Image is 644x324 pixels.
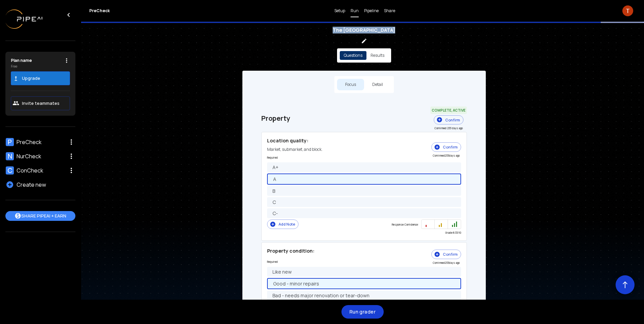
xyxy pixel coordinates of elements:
span: Confirmed 233 days ago [433,153,460,158]
img: Tom Kaser [622,5,633,16]
a: PPreCheck [5,138,67,146]
p: Run [351,8,359,14]
span: PreCheck [17,138,67,146]
a: Results [366,51,388,60]
span: Grade: 8.33 / 10 [445,230,461,235]
h5: Location quality: [267,138,323,144]
span: Create new [17,181,75,189]
span: Required [267,259,314,264]
button: Questions [340,51,366,60]
span: Required [267,155,323,160]
p: Questions [344,52,362,59]
p: A+ [272,164,456,171]
strong: Property [261,114,290,123]
button: Confirm [431,142,461,152]
p: Detail [372,82,383,88]
button: Run grader [341,305,384,319]
button: scroll up [616,275,635,294]
div: text alignment [421,219,461,229]
button: Confirm [434,115,463,125]
div: P [6,138,14,146]
button: Detail [364,79,391,90]
a: PipeAI logo [5,8,42,30]
span: ConCheck [17,166,67,175]
p: A [273,176,455,183]
button: Tom Kaser [620,3,636,19]
button: Focus [337,79,364,90]
span: Response Confidence: [392,222,419,227]
div: N [6,152,14,160]
button: Create new [5,180,75,189]
span: Confirmed 233 days ago [433,260,460,265]
p: Like new [272,268,456,275]
p: Focus [345,82,356,88]
button: Share PipeAI + Earn [5,211,75,221]
p: Results [371,52,384,59]
button: low [421,219,435,229]
div: C [6,166,14,175]
h5: Property condition: [267,248,314,254]
h6: PreCheck [89,7,110,14]
a: NNurCheck [5,152,67,161]
p: C- [272,210,456,217]
h6: Plan name [11,57,70,64]
button: Upgrade [11,71,70,85]
span: COMPLETE, ACTIVE [432,108,466,113]
span: NurCheck [17,152,67,160]
span: Confirmed 233 days ago [434,126,463,130]
button: medium [434,219,448,229]
p: Pipeline [364,8,379,14]
button: high [448,219,461,229]
p: B [272,187,456,194]
p: Free [11,64,70,69]
button: Invite teammates [11,96,70,110]
a: CConCheck [5,166,67,175]
svg: PipeAI logo [5,9,42,29]
p: Market, submarket, and block. [267,146,323,153]
button: edit record [357,33,372,48]
h5: The [GEOGRAPHIC_DATA] [333,27,395,33]
p: C [272,199,456,206]
p: Setup [334,8,345,14]
button: Confirm [431,250,461,259]
button: Add Note [267,219,299,229]
p: Share [384,8,395,14]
